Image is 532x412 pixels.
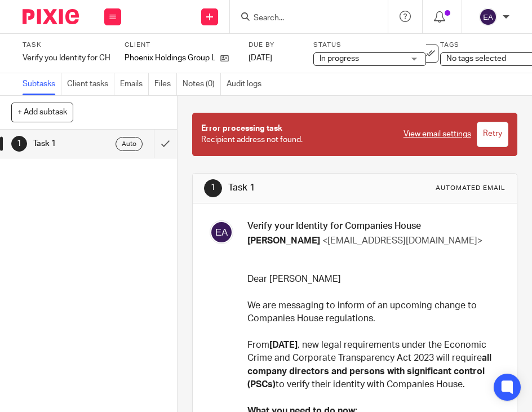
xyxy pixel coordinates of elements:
[227,73,267,95] a: Audit logs
[247,236,320,245] span: [PERSON_NAME]
[446,55,506,63] span: No tags selected
[247,353,491,389] strong: all company directors and persons with significant control (PSCs)
[154,73,177,95] a: Files
[125,41,237,50] label: Client
[247,273,497,286] p: Dear [PERSON_NAME]
[247,339,497,392] p: From , new legal requirements under the Economic Crime and Corporate Transparency Act 2023 will r...
[322,236,482,245] span: <[EMAIL_ADDRESS][DOMAIN_NAME]>
[201,123,392,146] p: Recipient address not found.
[67,73,114,95] a: Client tasks
[252,14,354,24] input: Search
[23,9,79,24] img: Pixie
[33,135,106,152] h1: Task 1
[204,179,222,197] div: 1
[404,129,471,140] a: View email settings
[11,136,27,152] div: 1
[183,73,221,95] a: Notes (0)
[436,184,506,193] div: Automated email
[249,54,272,62] span: [DATE]
[228,182,379,194] h1: Task 1
[116,137,143,151] div: Auto
[249,41,299,50] label: Due by
[313,41,426,50] label: Status
[210,220,233,244] img: svg%3E
[201,125,282,132] span: Error processing task
[23,41,110,50] label: Task
[479,8,497,26] img: svg%3E
[247,220,497,232] h3: Verify your Identity for Companies House
[269,340,298,349] strong: [DATE]
[247,299,497,326] p: We are messaging to inform of an upcoming change to Companies House regulations.
[320,55,359,63] span: In progress
[477,122,508,147] input: Retry
[11,103,73,122] button: + Add subtask
[125,52,215,64] p: Phoenix Holdings Group Ltd
[23,52,110,64] div: Verify you Identity for CH
[120,73,149,95] a: Emails
[23,73,61,95] a: Subtasks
